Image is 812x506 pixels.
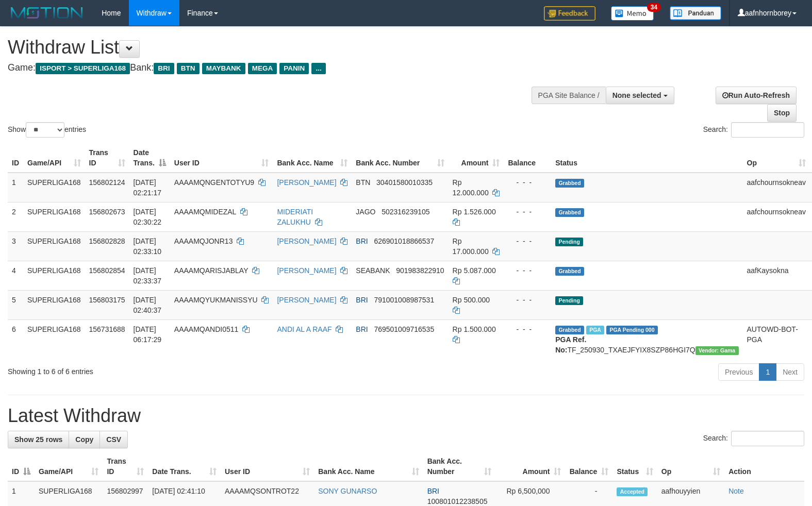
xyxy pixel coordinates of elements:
[148,452,221,481] th: Date Trans.: activate to sort column ascending
[586,326,604,334] span: Marked by aafromsomean
[356,208,375,216] span: JAGO
[555,296,583,305] span: Pending
[174,325,239,333] span: AAAAMQANDI0511
[14,435,62,444] span: Show 25 rows
[555,267,584,276] span: Grabbed
[134,266,162,285] span: [DATE] 02:33:37
[453,325,496,333] span: Rp 1.500.000
[453,296,490,304] span: Rp 500.000
[221,452,314,481] th: User ID: activate to sort column ascending
[89,325,125,333] span: 156731688
[174,208,236,216] span: AAAAMQMIDEZAL
[23,290,85,319] td: SUPERLIGA168
[8,173,23,203] td: 1
[23,319,85,359] td: SUPERLIGA168
[657,452,724,481] th: Op: activate to sort column ascending
[555,208,584,217] span: Grabbed
[106,435,121,444] span: CSV
[8,431,69,448] a: Show 25 rows
[423,452,495,481] th: Bank Acc. Number: activate to sort column ascending
[273,143,352,173] th: Bank Acc. Name: activate to sort column ascending
[8,5,86,21] img: MOTION_logo.png
[23,143,85,173] th: Game/API: activate to sort column ascending
[8,231,23,261] td: 3
[743,202,810,231] td: aafchournsokneav
[277,296,336,304] a: [PERSON_NAME]
[103,452,148,481] th: Trans ID: activate to sort column ascending
[703,122,804,138] label: Search:
[69,431,100,448] a: Copy
[23,173,85,203] td: SUPERLIGA168
[314,452,423,481] th: Bank Acc. Name: activate to sort column ascending
[8,37,531,58] h1: Withdraw List
[134,325,162,344] span: [DATE] 06:17:29
[85,143,129,173] th: Trans ID: activate to sort column ascending
[277,237,336,245] a: [PERSON_NAME]
[759,363,776,381] a: 1
[8,452,35,481] th: ID: activate to sort column descending
[565,452,612,481] th: Balance: activate to sort column ascending
[555,326,584,334] span: Grabbed
[374,237,434,245] span: Copy 626901018866537 to clipboard
[174,237,233,245] span: AAAAMQJONR13
[202,63,245,74] span: MAYBANK
[382,208,429,216] span: Copy 502316239105 to clipboard
[508,177,547,188] div: - - -
[670,6,721,20] img: panduan.png
[23,202,85,231] td: SUPERLIGA168
[555,335,586,354] b: PGA Ref. No:
[356,325,368,333] span: BRI
[453,208,496,216] span: Rp 1.526.000
[100,431,128,448] a: CSV
[647,3,661,12] span: 34
[695,346,739,355] span: Vendor URL: https://trx31.1velocity.biz
[248,63,277,74] span: MEGA
[508,236,547,246] div: - - -
[504,143,551,173] th: Balance
[508,324,547,334] div: - - -
[743,319,810,359] td: AUTOWD-BOT-PGA
[731,431,804,446] input: Search:
[311,63,325,74] span: ...
[743,261,810,290] td: aafKaysokna
[170,143,273,173] th: User ID: activate to sort column ascending
[551,319,742,359] td: TF_250930_TXAEJFYIX8SZP86HGI7Q
[374,325,434,333] span: Copy 769501009716535 to clipboard
[352,143,448,173] th: Bank Acc. Number: activate to sort column ascending
[427,487,439,495] span: BRI
[495,452,566,481] th: Amount: activate to sort column ascending
[374,296,434,304] span: Copy 791001008987531 to clipboard
[177,63,200,74] span: BTN
[129,143,170,173] th: Date Trans.: activate to sort column descending
[134,296,162,314] span: [DATE] 02:40:37
[453,178,489,197] span: Rp 12.000.000
[508,265,547,276] div: - - -
[8,319,23,359] td: 6
[89,208,125,216] span: 156802673
[277,208,313,226] a: MIDERIATI ZALUKHU
[508,295,547,305] div: - - -
[724,452,804,481] th: Action
[75,435,93,444] span: Copy
[612,91,661,99] span: None selected
[279,63,309,74] span: PANIN
[89,266,125,275] span: 156802854
[89,296,125,304] span: 156803175
[617,487,648,496] span: Accepted
[174,266,248,275] span: AAAAMQARISJABLAY
[36,63,130,74] span: ISPORT > SUPERLIGA168
[8,261,23,290] td: 4
[718,363,759,381] a: Previous
[26,122,64,138] select: Showentries
[356,266,390,275] span: SEABANK
[174,178,254,187] span: AAAAMQNGENTOTYU9
[277,266,336,275] a: [PERSON_NAME]
[134,208,162,226] span: [DATE] 02:30:22
[376,178,433,187] span: Copy 30401580010335 to clipboard
[89,178,125,187] span: 156802124
[453,266,496,275] span: Rp 5.087.000
[8,143,23,173] th: ID
[277,325,332,333] a: ANDI AL A RAAF
[544,6,595,21] img: Feedback.jpg
[174,296,258,304] span: AAAAMQYUKMANISSYU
